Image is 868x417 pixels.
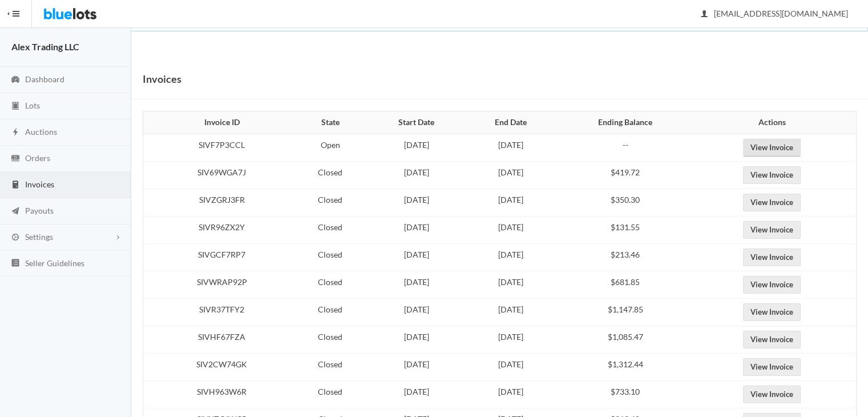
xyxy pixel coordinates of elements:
a: View Invoice [743,248,801,266]
span: Auctions [25,127,57,137]
a: View Invoice [743,358,801,376]
td: SIV69WGA7J [143,162,293,189]
a: View Invoice [743,221,801,239]
td: SIVGCF7RP7 [143,244,293,271]
ion-icon: speedometer [10,75,21,86]
th: Invoice ID [143,111,293,134]
td: [DATE] [367,244,466,271]
ion-icon: list box [10,258,21,269]
ion-icon: calculator [10,180,21,191]
ion-icon: cog [10,232,21,243]
a: View Invoice [743,166,801,184]
td: SIVWRAP92P [143,271,293,299]
th: Ending Balance [556,111,695,134]
td: [DATE] [466,381,556,408]
td: [DATE] [466,244,556,271]
a: View Invoice [743,139,801,157]
th: Actions [695,111,856,134]
h1: Invoices [143,70,181,87]
td: $733.10 [556,381,695,408]
td: $213.46 [556,244,695,271]
a: View Invoice [743,331,801,348]
ion-icon: clipboard [10,101,21,112]
span: [EMAIL_ADDRESS][DOMAIN_NAME] [701,9,848,18]
td: [DATE] [466,216,556,244]
td: [DATE] [367,189,466,216]
td: Closed [293,381,367,408]
td: SIVR96ZX2Y [143,216,293,244]
td: SIVF7P3CCL [143,134,293,162]
td: [DATE] [466,134,556,162]
td: Closed [293,189,367,216]
td: [DATE] [466,299,556,326]
td: [DATE] [367,299,466,326]
td: Open [293,134,367,162]
span: Invoices [25,179,54,189]
td: SIV2CW74GK [143,354,293,381]
td: $131.55 [556,216,695,244]
td: Closed [293,354,367,381]
td: $1,147.85 [556,299,695,326]
span: Settings [25,232,53,242]
td: SIVH963W6R [143,381,293,408]
span: Payouts [25,206,54,215]
span: Orders [25,153,50,163]
td: [DATE] [367,354,466,381]
td: [DATE] [367,271,466,299]
td: [DATE] [466,189,556,216]
td: [DATE] [466,162,556,189]
td: Closed [293,162,367,189]
td: [DATE] [367,326,466,354]
a: View Invoice [743,303,801,321]
td: Closed [293,216,367,244]
span: Lots [25,101,40,110]
td: [DATE] [367,381,466,408]
span: Seller Guidelines [25,258,84,268]
th: Start Date [367,111,466,134]
strong: Alex Trading LLC [11,41,79,52]
td: Closed [293,244,367,271]
a: View Invoice [743,194,801,211]
td: -- [556,134,695,162]
ion-icon: paper plane [10,206,21,217]
th: End Date [466,111,556,134]
td: $681.85 [556,271,695,299]
ion-icon: flash [10,127,21,138]
td: [DATE] [466,271,556,299]
td: $350.30 [556,189,695,216]
ion-icon: person [699,9,710,20]
td: [DATE] [466,326,556,354]
td: $419.72 [556,162,695,189]
a: View Invoice [743,386,801,403]
td: Closed [293,326,367,354]
span: Dashboard [25,74,64,84]
td: SIVR37TFY2 [143,299,293,326]
td: [DATE] [367,216,466,244]
th: State [293,111,367,134]
td: Closed [293,299,367,326]
a: View Invoice [743,276,801,294]
ion-icon: cash [10,154,21,165]
td: SIVHF67FZA [143,326,293,354]
td: Closed [293,271,367,299]
td: [DATE] [466,354,556,381]
td: $1,312.44 [556,354,695,381]
td: [DATE] [367,162,466,189]
td: SIVZGRJ3FR [143,189,293,216]
td: [DATE] [367,134,466,162]
td: $1,085.47 [556,326,695,354]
